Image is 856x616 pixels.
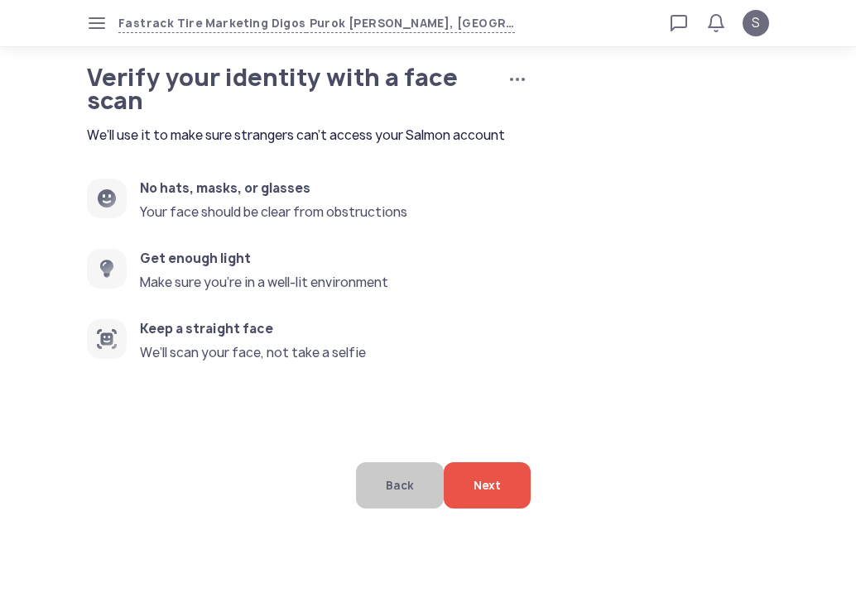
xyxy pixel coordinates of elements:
span: No hats, masks, or glasses [140,179,407,198]
button: Fastrack Tire Marketing DigosPurok [PERSON_NAME], [GEOGRAPHIC_DATA][PERSON_NAME], [GEOGRAPHIC_DAT... [118,14,515,33]
span: Your face should be clear from obstructions [140,203,407,222]
span: Fastrack Tire Marketing Digos [118,14,306,33]
span: Keep a straight face [140,319,366,339]
span: Purok [PERSON_NAME], [GEOGRAPHIC_DATA][PERSON_NAME], [GEOGRAPHIC_DATA], [GEOGRAPHIC_DATA], [GEOGR... [306,14,515,33]
span: Next [474,462,501,509]
span: S [752,13,760,33]
span: Back [386,462,414,509]
h1: Verify your identity with a face scan [87,66,471,112]
span: We’ll scan your face, not take a selfie [140,343,366,363]
span: Get enough light [140,249,388,269]
button: Back [356,462,444,509]
button: Next [444,462,531,509]
span: We’ll use it to make sure strangers can’t access your Salmon account [87,126,531,146]
span: Make sure you’re in a well-lit environment [140,273,388,293]
button: S [743,10,769,36]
